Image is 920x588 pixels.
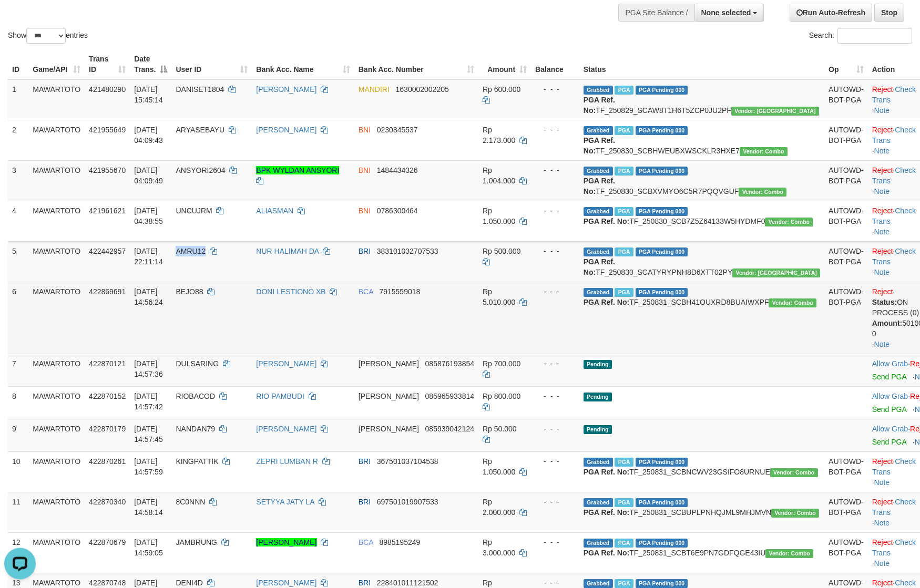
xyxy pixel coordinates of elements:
td: 7 [8,354,28,387]
span: JAMBRUNG [176,539,217,547]
td: 5 [8,242,28,282]
div: - - - [535,85,575,95]
span: · [872,393,910,401]
a: Send PGA [872,438,906,447]
span: 422870340 [89,498,126,507]
a: Reject [872,458,893,466]
th: User ID: activate to sort column ascending [171,50,252,80]
span: Copy 085965933814 to clipboard [425,393,474,401]
a: Reject [872,207,893,215]
td: MAWARTOTO [28,354,85,387]
div: PGA Site Balance / [618,4,694,22]
b: PGA Ref. No: [584,137,615,156]
span: 421955649 [89,126,126,135]
label: Search: [809,28,912,44]
a: Reject [872,579,893,587]
td: MAWARTOTO [28,201,85,242]
span: Vendor URL: https://secure11.1velocity.biz [765,550,813,559]
div: - - - [535,246,575,257]
td: MAWARTOTO [28,80,85,121]
span: Marked by axnmarianovi [615,86,633,95]
span: Rp 5.010.000 [483,288,515,307]
td: MAWARTOTO [28,282,85,354]
span: Vendor URL: https://secure11.1velocity.biz [771,509,819,518]
a: Stop [874,4,904,22]
th: Amount: activate to sort column ascending [478,50,531,80]
a: Note [874,560,890,568]
span: Copy 8985195249 to clipboard [379,539,420,547]
a: Reject [872,86,893,94]
span: BEJO88 [176,288,203,296]
th: Balance [531,50,579,80]
div: - - - [535,391,575,402]
span: 8C0NNN [176,498,205,507]
span: 422870121 [89,360,126,368]
span: [DATE] 14:57:36 [134,360,163,379]
span: Copy 7915559018 to clipboard [379,288,420,296]
a: SETYYA JATY LA [256,498,314,507]
td: TF_250831_SCBT6E9PN7GDFQGE43IU [579,533,824,573]
span: None selected [701,9,751,17]
span: [DATE] 14:57:59 [134,458,163,477]
span: Pending [584,426,612,435]
div: - - - [535,457,575,467]
td: AUTOWD-BOT-PGA [824,201,868,242]
a: [PERSON_NAME] [256,579,316,587]
b: Amount: [872,319,903,328]
a: Allow Grab [872,393,908,401]
a: ALIASMAN [256,207,293,215]
span: Marked by axnjistel [615,208,633,216]
td: 12 [8,533,28,573]
a: Send PGA [872,406,906,414]
td: 2 [8,120,28,161]
td: AUTOWD-BOT-PGA [824,242,868,282]
a: Reject [872,167,893,175]
span: Grabbed [584,499,613,508]
span: Rp 1.004.000 [483,167,515,185]
td: 3 [8,161,28,201]
th: Game/API: activate to sort column ascending [28,50,85,80]
span: Rp 2.000.000 [483,498,515,517]
a: [PERSON_NAME] [256,126,316,135]
a: Note [874,269,890,277]
span: DENI4D [176,579,202,587]
td: 4 [8,201,28,242]
span: [DATE] 14:57:42 [134,393,163,411]
span: BNI [359,207,371,215]
span: Vendor URL: https://secure11.1velocity.biz [770,469,818,478]
td: TF_250830_SCB7Z5Z64133W5HYDMF0 [579,201,824,242]
span: ARYASEBAYU [176,126,224,135]
span: RIOBACOD [176,393,215,401]
a: [PERSON_NAME] [256,539,316,547]
span: KINGPATTIK [176,458,218,466]
span: Rp 800.000 [483,393,520,401]
span: [DATE] 14:56:24 [134,288,163,307]
button: None selected [694,4,764,22]
span: Marked by axnmarianovi [615,458,633,467]
b: PGA Ref. No: [584,258,615,277]
td: AUTOWD-BOT-PGA [824,452,868,492]
span: Marked by axnmarianovi [615,288,633,297]
span: Rp 500.000 [483,247,520,256]
th: Trans ID: activate to sort column ascending [85,50,130,80]
td: TF_250830_SCBXVMYO6C5R7PQQVGUF [579,161,824,201]
span: Grabbed [584,208,613,216]
span: Rp 50.000 [483,425,517,434]
span: 422869691 [89,288,126,296]
span: BRI [359,498,371,507]
a: Check Trans [872,207,916,226]
span: BRI [359,579,371,587]
b: PGA Ref. No: [584,468,629,477]
b: PGA Ref. No: [584,298,629,307]
span: MANDIRI [359,86,390,94]
span: NANDAN79 [176,425,215,434]
span: Grabbed [584,539,613,548]
td: MAWARTOTO [28,387,85,419]
td: AUTOWD-BOT-PGA [824,492,868,533]
label: Show entries [8,28,88,44]
a: Note [874,519,890,528]
div: - - - [535,287,575,297]
span: [PERSON_NAME] [359,360,419,368]
span: Rp 1.050.000 [483,207,515,226]
div: - - - [535,497,575,508]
